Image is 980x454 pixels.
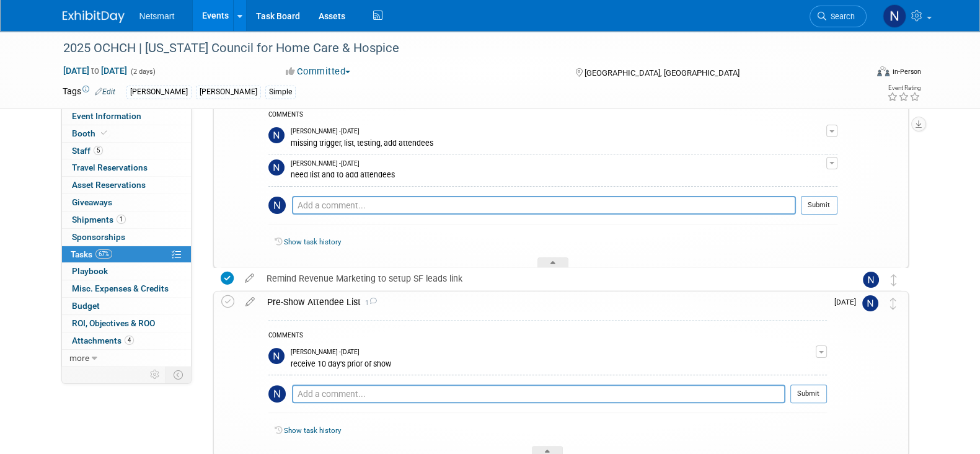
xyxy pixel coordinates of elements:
[89,66,101,76] span: to
[139,11,175,21] span: Netsmart
[291,159,360,168] span: [PERSON_NAME] - [DATE]
[62,280,191,297] a: Misc. Expenses & Credits
[71,249,112,259] span: Tasks
[891,67,920,76] div: In-Person
[284,426,341,435] a: Show task history
[72,318,155,328] span: ROI, Objectives & ROO
[891,274,897,286] i: Move task
[62,229,191,246] a: Sponsorships
[126,86,192,99] div: [PERSON_NAME]
[117,215,126,224] span: 1
[125,336,134,345] span: 4
[877,66,890,76] img: Format-Inperson.png
[62,159,191,176] a: Travel Reservations
[291,348,360,357] span: [PERSON_NAME] - [DATE]
[863,272,879,288] img: Nina Finn
[62,177,191,194] a: Asset Reservations
[72,111,141,121] span: Event Information
[790,385,827,403] button: Submit
[72,146,103,156] span: Staff
[862,295,878,311] img: Nina Finn
[268,385,286,403] img: Nina Finn
[62,298,191,314] a: Budget
[265,86,296,99] div: Simple
[834,298,862,306] span: [DATE]
[62,194,191,211] a: Giveaways
[72,180,146,190] span: Asset Reservations
[72,283,169,293] span: Misc. Expenses & Credits
[801,196,837,215] button: Submit
[63,85,115,99] td: Tags
[239,296,261,308] a: edit
[268,348,285,364] img: Nina Finn
[95,87,115,96] a: Edit
[62,263,191,280] a: Playbook
[268,109,837,122] div: COMMENTS
[291,357,816,369] div: receive 10 day's prior of show
[268,159,285,176] img: Nina Finn
[62,143,191,159] a: Staff5
[144,367,166,383] td: Personalize Event Tab Strip
[63,11,125,23] img: ExhibitDay
[291,136,826,148] div: missing trigger, list, testing, add attendees
[291,127,360,136] span: [PERSON_NAME] - [DATE]
[72,197,112,207] span: Giveaways
[260,268,838,289] div: Remind Revenue Marketing to setup SF leads link
[63,65,128,76] span: [DATE] [DATE]
[94,146,103,155] span: 5
[72,301,100,311] span: Budget
[890,298,896,309] i: Move task
[72,336,134,345] span: Attachments
[361,299,377,307] span: 1
[281,65,355,78] button: Committed
[62,125,191,142] a: Booth
[268,127,285,143] img: Nina Finn
[62,350,191,367] a: more
[59,37,848,60] div: 2025 OCHCH | [US_STATE] Council for Home Care & Hospice
[826,12,855,21] span: Search
[261,292,827,313] div: Pre-Show Attendee List
[585,68,739,78] span: [GEOGRAPHIC_DATA], [GEOGRAPHIC_DATA]
[69,353,89,363] span: more
[130,68,156,76] span: (2 days)
[883,4,906,28] img: Nina Finn
[793,65,921,83] div: Event Format
[268,197,286,214] img: Nina Finn
[196,86,261,99] div: [PERSON_NAME]
[62,211,191,228] a: Shipments1
[95,249,112,259] span: 67%
[72,162,148,172] span: Travel Reservations
[284,238,341,246] a: Show task history
[62,246,191,263] a: Tasks67%
[62,332,191,349] a: Attachments4
[291,168,826,180] div: need list and to add attendees
[239,273,260,284] a: edit
[72,128,110,138] span: Booth
[72,232,125,242] span: Sponsorships
[72,266,108,276] span: Playbook
[62,108,191,125] a: Event Information
[62,315,191,332] a: ROI, Objectives & ROO
[886,85,920,91] div: Event Rating
[166,367,191,383] td: Toggle Event Tabs
[72,215,126,225] span: Shipments
[810,6,867,27] a: Search
[268,330,827,343] div: COMMENTS
[101,130,107,136] i: Booth reservation complete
